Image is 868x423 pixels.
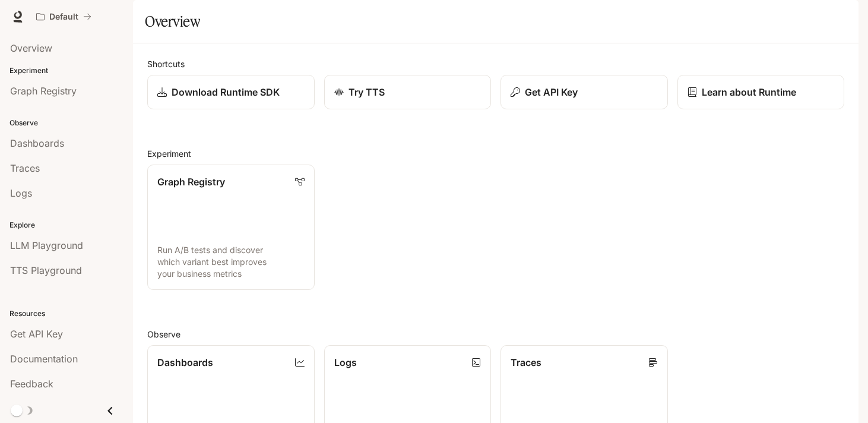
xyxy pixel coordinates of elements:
a: Learn about Runtime [677,75,845,109]
p: Graph Registry [157,175,225,189]
button: All workspaces [31,5,97,29]
h2: Shortcuts [147,58,844,70]
a: Graph RegistryRun A/B tests and discover which variant best improves your business metrics [147,165,315,290]
p: Try TTS [349,85,385,99]
p: Traces [511,355,541,370]
p: Dashboards [157,355,213,370]
a: Download Runtime SDK [147,75,315,109]
p: Run A/B tests and discover which variant best improves your business metrics [157,244,305,280]
h2: Experiment [147,147,844,160]
p: Logs [334,355,357,370]
p: Default [49,12,78,22]
p: Get API Key [525,85,578,99]
a: Try TTS [324,75,492,109]
p: Learn about Runtime [702,85,796,99]
button: Get API Key [500,75,668,109]
h1: Overview [145,10,200,33]
h2: Observe [147,328,844,340]
p: Download Runtime SDK [172,85,280,99]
